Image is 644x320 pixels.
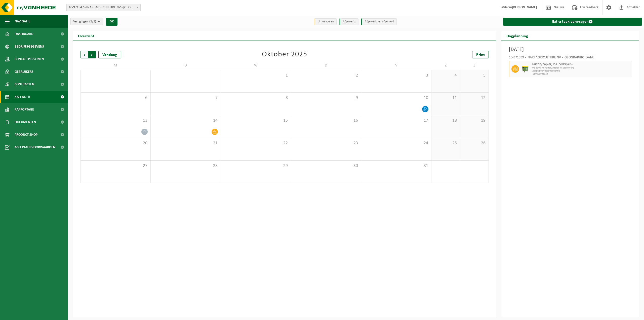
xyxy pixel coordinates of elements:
[434,140,457,146] span: 25
[80,51,88,58] span: Vorige
[153,140,218,146] span: 21
[66,4,141,11] span: 10-971547 - INARI AGRICULTURE NV - DEINZE
[67,4,140,11] span: 10-971547 - INARI AGRICULTURE NV - DEINZE
[291,61,361,70] td: D
[361,61,431,70] td: V
[431,61,460,70] td: Z
[314,18,337,25] li: Uit te voeren
[532,69,630,73] span: Lediging op vaste frequentie
[364,163,429,169] span: 31
[463,140,486,146] span: 26
[509,46,632,53] h3: [DATE]
[294,163,358,169] span: 30
[501,31,533,41] h2: Dagplanning
[98,51,121,58] div: Vandaag
[434,95,457,101] span: 11
[460,61,489,70] td: Z
[15,128,37,141] span: Product Shop
[434,73,457,78] span: 4
[15,141,55,154] span: Acceptatievoorwaarden
[83,163,148,169] span: 27
[364,95,429,101] span: 10
[503,18,642,26] a: Extra taak aanvragen
[472,51,489,58] a: Print
[15,65,33,78] span: Gebruikers
[153,95,218,101] span: 7
[339,18,358,25] li: Afgewerkt
[434,118,457,123] span: 18
[509,56,632,61] div: 10-971599 - INARI AGRICULTURE NV - [GEOGRAPHIC_DATA]
[294,73,358,78] span: 2
[262,51,307,58] div: Oktober 2025
[463,73,486,78] span: 5
[294,95,358,101] span: 9
[80,61,151,70] td: M
[521,65,529,73] img: WB-1100-HPE-GN-50
[463,118,486,123] span: 19
[106,18,117,26] button: OK
[15,53,44,65] span: Contactpersonen
[153,163,218,169] span: 28
[476,53,485,57] span: Print
[15,91,30,103] span: Kalender
[361,18,397,25] li: Afgewerkt en afgemeld
[83,95,148,101] span: 6
[153,118,218,123] span: 14
[223,73,288,78] span: 1
[223,163,288,169] span: 29
[223,95,288,101] span: 8
[15,116,36,128] span: Documenten
[223,140,288,146] span: 22
[151,61,221,70] td: D
[294,118,358,123] span: 16
[364,118,429,123] span: 17
[70,18,103,25] button: Vestigingen(2/2)
[512,6,537,9] strong: [PERSON_NAME]
[221,61,291,70] td: W
[532,62,630,66] span: Karton/papier, los (bedrijven)
[15,15,30,28] span: Navigatie
[463,95,486,101] span: 12
[83,140,148,146] span: 20
[73,31,99,41] h2: Overzicht
[15,28,33,40] span: Dashboard
[88,51,96,58] span: Volgende
[83,118,148,123] span: 13
[532,73,630,76] span: T250001931323
[15,103,34,116] span: Rapportage
[73,18,96,25] span: Vestigingen
[364,73,429,78] span: 3
[15,40,44,53] span: Bedrijfsgegevens
[89,20,96,23] count: (2/2)
[15,78,34,91] span: Contracten
[364,140,429,146] span: 24
[532,66,630,69] span: WB-1100-HP karton/papier, los (bedrijven)
[294,140,358,146] span: 23
[223,118,288,123] span: 15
